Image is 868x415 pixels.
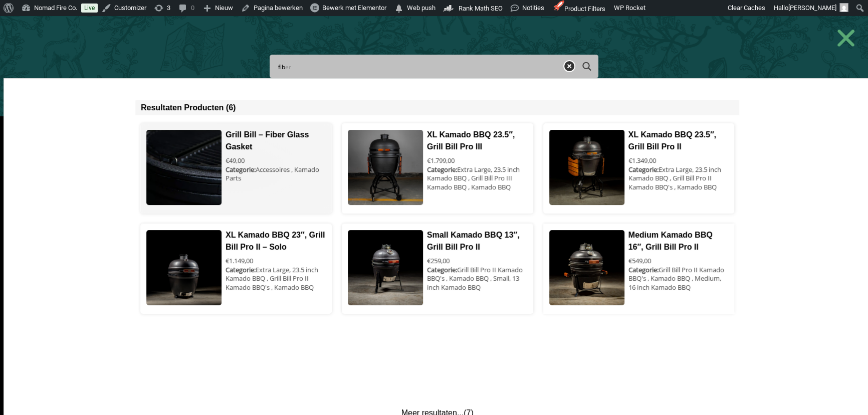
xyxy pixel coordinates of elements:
form: Search form [280,58,558,75]
a: Grill Bill – Fiber Glass Gasket [146,129,326,154]
img: Avatar of Fleur Wouterse [839,3,848,12]
span:  [394,2,404,16]
a: XL Kamado BBQ 23.5″, Grill Bill Pro III [348,129,527,154]
button: Search magnifier button [578,58,595,75]
a: Live [81,4,98,13]
span: Bewerk met Elementor [322,4,386,12]
span: [PERSON_NAME] [788,4,836,12]
a: XL Kamado BBQ 23″, Grill Bill Pro II – Solo [146,229,326,254]
a: XL Kamado BBQ 23.5″, Grill Bill Pro II [549,129,729,154]
a: Medium Kamado BBQ 16″, Grill Bill Pro II [549,229,729,254]
div: Resultaten Producten (6) [135,100,739,115]
a: Small Kamado BBQ 13″, Grill Bill Pro II [348,229,527,254]
span: Rank Math SEO [459,5,503,12]
input: Search input [278,57,556,76]
a: Close [834,26,858,50]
